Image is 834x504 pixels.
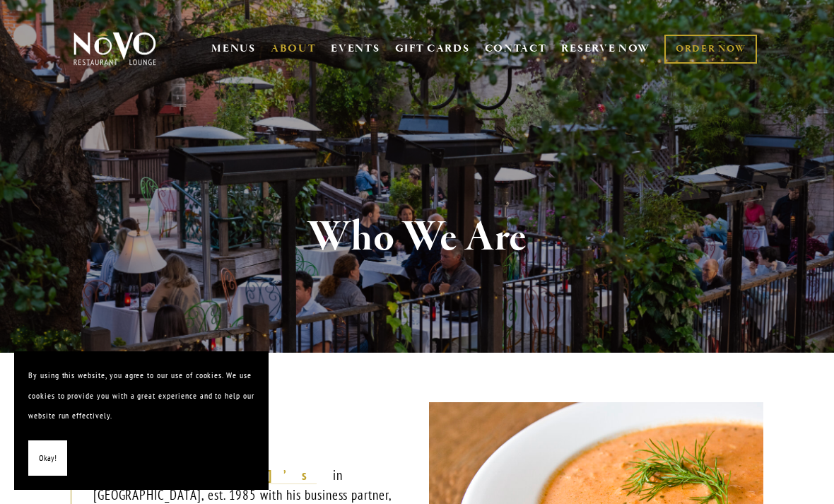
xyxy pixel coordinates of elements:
a: GIFT CARDS [395,35,470,62]
a: ORDER NOW [664,35,757,64]
a: EVENTS [331,42,380,56]
span: Okay! [39,448,57,469]
strong: Who We Are [307,211,527,264]
a: ABOUT [271,42,317,56]
a: MENUS [211,42,256,56]
p: By using this website, you agree to our use of cookies. We use cookies to provide you with a grea... [28,365,254,426]
img: Novo Restaurant &amp; Lounge [71,31,159,66]
section: Cookie banner [14,351,269,490]
button: Okay! [28,440,67,476]
a: RESERVE NOW [561,35,650,62]
a: CONTACT [485,35,547,62]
